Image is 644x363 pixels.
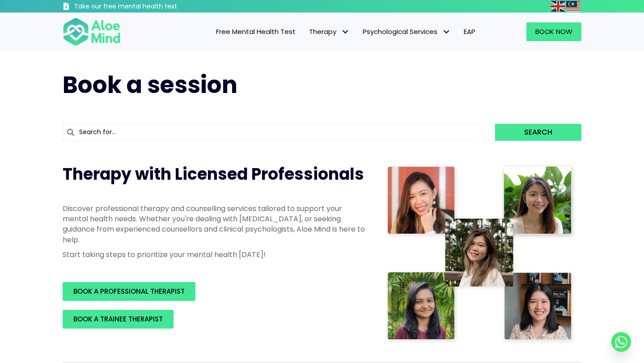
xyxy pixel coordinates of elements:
[526,22,581,41] a: Book Now
[63,2,225,13] a: Take our free mental health test
[309,27,349,36] span: Therapy
[73,314,163,324] span: BOOK A TRAINEE THERAPIST
[73,287,185,296] span: BOOK A PROFESSIONAL THERAPIST
[63,17,121,46] img: Aloe mind Logo
[551,1,566,11] a: English
[356,22,457,41] a: Psychological ServicesPsychological Services: submenu
[457,22,482,41] a: EAP
[566,1,580,12] img: ms
[440,25,453,38] span: Psychological Services: submenu
[566,1,581,11] a: Malay
[495,124,581,141] button: Search
[63,249,367,260] p: Start taking steps to prioritize your mental health [DATE]!
[63,203,367,245] p: Discover professional therapy and counselling services tailored to support your mental health nee...
[611,332,631,352] a: Whatsapp
[302,22,356,41] a: TherapyTherapy: submenu
[63,310,174,329] a: BOOK A TRAINEE THERAPIST
[385,163,576,345] img: Therapist collage
[551,1,565,12] img: en
[216,27,296,36] span: Free Mental Health Test
[63,124,495,141] input: Search for...
[74,2,225,11] h3: Take our free mental health test
[464,27,475,36] span: EAP
[209,22,302,41] a: Free Mental Health Test
[363,27,450,36] span: Psychological Services
[535,27,572,36] span: Book Now
[339,25,352,38] span: Therapy: submenu
[63,68,237,101] span: Book a session
[63,282,195,301] a: BOOK A PROFESSIONAL THERAPIST
[63,163,364,186] span: Therapy with Licensed Professionals
[132,22,482,41] nav: Menu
